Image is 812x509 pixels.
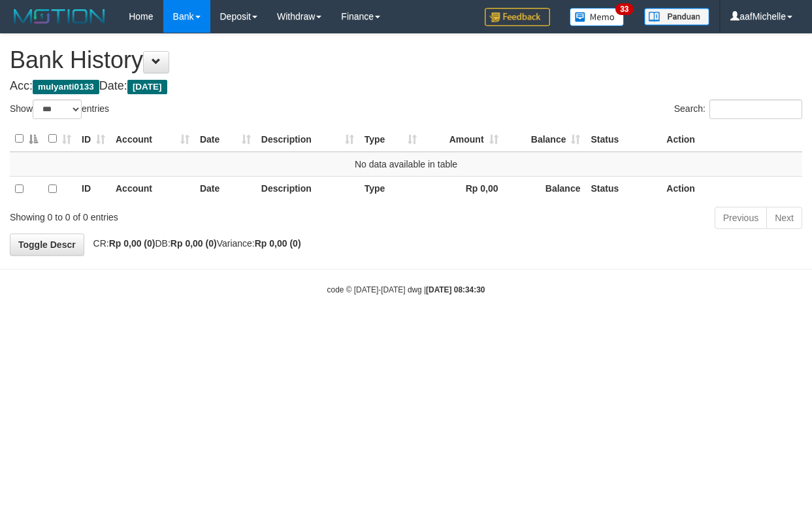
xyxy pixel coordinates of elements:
th: Balance [504,176,586,202]
th: Action [661,126,802,152]
th: Action [661,176,802,202]
img: panduan.png [644,8,709,26]
h1: Bank History [10,47,802,73]
th: : activate to sort column ascending [43,126,76,152]
th: : activate to sort column descending [10,126,43,152]
span: [DATE] [127,80,167,94]
th: Type [359,176,422,202]
th: Description: activate to sort column ascending [256,126,359,152]
th: Balance: activate to sort column ascending [504,126,586,152]
span: 33 [615,3,633,15]
strong: [DATE] 08:34:30 [426,285,485,294]
th: ID: activate to sort column ascending [76,126,110,152]
th: Status [585,126,661,152]
img: Button%20Memo.svg [570,8,625,26]
label: Search: [674,99,802,119]
th: Description [256,176,359,202]
th: Status [585,176,661,202]
td: No data available in table [10,152,802,177]
strong: Rp 0,00 (0) [109,238,155,249]
span: mulyanti0133 [33,80,99,94]
h4: Acc: Date: [10,80,802,93]
th: Amount: activate to sort column ascending [422,126,504,152]
th: Account: activate to sort column ascending [110,126,195,152]
strong: Rp 0,00 (0) [255,238,301,249]
a: Toggle Descr [10,234,84,256]
label: Show entries [10,99,109,119]
a: Previous [715,207,767,229]
th: Date: activate to sort column ascending [195,126,256,152]
select: Showentries [33,99,82,119]
input: Search: [709,99,802,119]
img: MOTION_logo.png [10,7,109,26]
span: CR: DB: Variance: [87,238,301,249]
th: Date [195,176,256,202]
a: Next [766,207,802,229]
strong: Rp 0,00 (0) [171,238,217,249]
th: Rp 0,00 [422,176,504,202]
img: Feedback.jpg [485,8,550,26]
div: Showing 0 to 0 of 0 entries [10,205,329,224]
th: Account [110,176,195,202]
th: ID [76,176,110,202]
th: Type: activate to sort column ascending [359,126,422,152]
small: code © [DATE]-[DATE] dwg | [327,285,485,294]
